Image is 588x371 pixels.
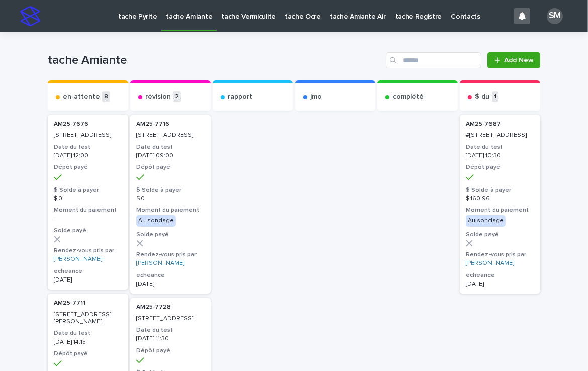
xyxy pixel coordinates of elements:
[393,92,424,101] p: complété
[54,256,102,263] a: [PERSON_NAME]
[136,335,205,342] p: [DATE] 11:30
[466,206,534,214] h3: Moment du paiement
[130,115,211,294] a: AM25-7716 [STREET_ADDRESS]Date du test[DATE] 09:00Dépôt payé$ Solde à payer$ 0Moment du paiementA...
[136,251,205,259] h3: Rendez-vous pris par
[20,6,40,26] img: stacker-logo-s-only.png
[466,251,534,259] h3: Rendez-vous pris par
[54,227,122,235] h3: Solde payé
[54,132,122,139] p: [STREET_ADDRESS]
[136,326,205,334] h3: Date du test
[466,231,534,239] h3: Solde payé
[54,329,122,337] h3: Date du test
[310,92,322,101] p: jmo
[63,92,100,101] p: en-attente
[466,215,506,226] div: Au sondage
[466,195,534,202] p: $ 160.96
[466,163,534,171] h3: Dépôt payé
[466,132,534,139] p: #[STREET_ADDRESS]
[48,53,382,68] h1: tache Amiante
[466,152,534,159] p: [DATE] 10:30
[136,152,205,159] p: [DATE] 09:00
[136,132,205,139] p: [STREET_ADDRESS]
[136,304,205,311] p: AM25-7728
[54,267,122,275] h3: echeance
[475,92,489,101] p: $ du
[136,281,205,288] p: [DATE]
[136,186,205,194] h3: $ Solde à payer
[136,315,205,322] p: [STREET_ADDRESS]
[460,115,540,294] a: AM25-7687 #[STREET_ADDRESS]Date du test[DATE] 10:30Dépôt payé$ Solde à payer$ 160.96Moment du pai...
[54,311,122,326] p: [STREET_ADDRESS][PERSON_NAME]
[136,163,205,171] h3: Dépôt payé
[466,143,534,151] h3: Date du test
[136,260,184,267] a: [PERSON_NAME]
[54,215,122,222] p: -
[136,271,205,280] h3: echeance
[136,206,205,214] h3: Moment du paiement
[466,260,514,267] a: [PERSON_NAME]
[54,186,122,194] h3: $ Solde à payer
[136,215,176,226] div: Au sondage
[54,152,122,159] p: [DATE] 12:00
[54,276,122,284] p: [DATE]
[54,163,122,171] h3: Dépôt payé
[504,57,534,64] span: Add New
[466,121,534,128] p: AM25-7687
[136,121,205,128] p: AM25-7716
[48,115,128,290] a: AM25-7676 [STREET_ADDRESS]Date du test[DATE] 12:00Dépôt payé$ Solde à payer$ 0Moment du paiement-...
[54,206,122,214] h3: Moment du paiement
[54,195,122,202] p: $ 0
[54,121,122,128] p: AM25-7676
[136,347,205,355] h3: Dépôt payé
[466,271,534,280] h3: echeance
[386,52,481,68] input: Search
[466,281,534,288] p: [DATE]
[54,350,122,358] h3: Dépôt payé
[466,186,534,194] h3: $ Solde à payer
[136,143,205,151] h3: Date du test
[54,339,122,346] p: [DATE] 14:15
[54,300,122,307] p: AM25-7711
[228,92,252,101] p: rapport
[173,91,181,102] p: 2
[487,52,540,68] a: Add New
[102,91,110,102] p: 8
[54,143,122,151] h3: Date du test
[492,91,498,102] p: 1
[136,195,205,202] p: $ 0
[547,8,563,24] div: SM
[145,92,171,101] p: révision
[54,247,122,255] h3: Rendez-vous pris par
[136,231,205,239] h3: Solde payé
